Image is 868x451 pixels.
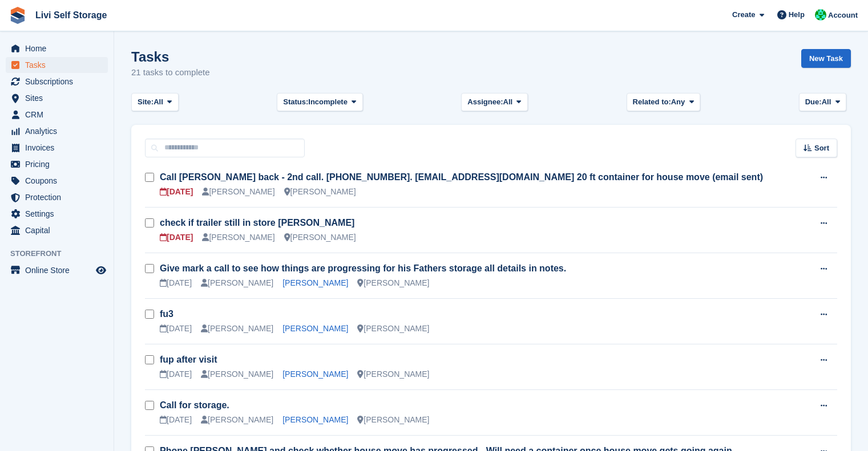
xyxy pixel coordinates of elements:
[6,40,108,56] a: menu
[282,324,348,333] a: [PERSON_NAME]
[789,9,805,21] span: Help
[633,96,671,108] span: Related to:
[25,40,94,56] span: Home
[160,277,192,289] div: [DATE]
[461,93,528,112] button: Assignee: All
[94,263,108,277] a: Preview store
[828,10,858,21] span: Account
[6,189,108,205] a: menu
[201,414,273,426] div: [PERSON_NAME]
[201,277,273,289] div: [PERSON_NAME]
[9,7,26,24] img: stora-icon-8386f47178a22dfd0bd8f6a31ec36ba5ce8667c1dd55bd0f319d3a0aa187defe.svg
[6,57,108,73] a: menu
[627,93,700,112] button: Related to: Any
[6,156,108,172] a: menu
[31,6,111,25] a: Livi Self Storage
[671,96,685,108] span: Any
[25,57,94,73] span: Tasks
[25,206,94,222] span: Settings
[154,96,163,108] span: All
[202,231,274,243] div: [PERSON_NAME]
[467,96,503,108] span: Assignee:
[131,93,179,112] button: Site: All
[10,248,114,259] span: Storefront
[6,140,108,156] a: menu
[801,49,851,68] a: New Task
[160,355,217,364] a: fup after visit
[160,368,192,380] div: [DATE]
[25,262,94,278] span: Online Store
[284,186,356,198] div: [PERSON_NAME]
[503,96,513,108] span: All
[357,368,429,380] div: [PERSON_NAME]
[357,414,429,426] div: [PERSON_NAME]
[357,323,429,335] div: [PERSON_NAME]
[25,107,94,123] span: CRM
[815,9,826,21] img: Joe Robertson
[805,96,822,108] span: Due:
[201,368,273,380] div: [PERSON_NAME]
[160,309,173,319] a: fu3
[160,172,763,182] a: Call [PERSON_NAME] back - 2nd call. [PHONE_NUMBER]. [EMAIL_ADDRESS][DOMAIN_NAME] 20 ft container ...
[131,66,210,79] p: 21 tasks to complete
[25,140,94,156] span: Invoices
[282,278,348,287] a: [PERSON_NAME]
[6,123,108,139] a: menu
[284,231,356,243] div: [PERSON_NAME]
[357,277,429,289] div: [PERSON_NAME]
[25,123,94,139] span: Analytics
[160,186,193,198] div: [DATE]
[6,262,108,278] a: menu
[25,156,94,172] span: Pricing
[25,74,94,90] span: Subscriptions
[202,186,274,198] div: [PERSON_NAME]
[6,173,108,189] a: menu
[160,400,229,410] a: Call for storage.
[277,93,362,112] button: Status: Incomplete
[6,222,108,238] a: menu
[799,93,846,112] button: Due: All
[201,323,273,335] div: [PERSON_NAME]
[25,173,94,189] span: Coupons
[160,414,192,426] div: [DATE]
[25,189,94,205] span: Protection
[814,143,829,154] span: Sort
[282,415,348,424] a: [PERSON_NAME]
[283,96,308,108] span: Status:
[822,96,831,108] span: All
[160,263,566,273] a: Give mark a call to see how things are progressing for his Fathers storage all details in notes.
[25,222,94,238] span: Capital
[6,107,108,123] a: menu
[25,90,94,106] span: Sites
[732,9,755,21] span: Create
[308,96,348,108] span: Incomplete
[282,369,348,379] a: [PERSON_NAME]
[160,231,193,243] div: [DATE]
[6,206,108,222] a: menu
[131,49,210,64] h1: Tasks
[138,96,154,108] span: Site:
[6,74,108,90] a: menu
[160,323,192,335] div: [DATE]
[6,90,108,106] a: menu
[160,218,354,227] a: check if trailer still in store [PERSON_NAME]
